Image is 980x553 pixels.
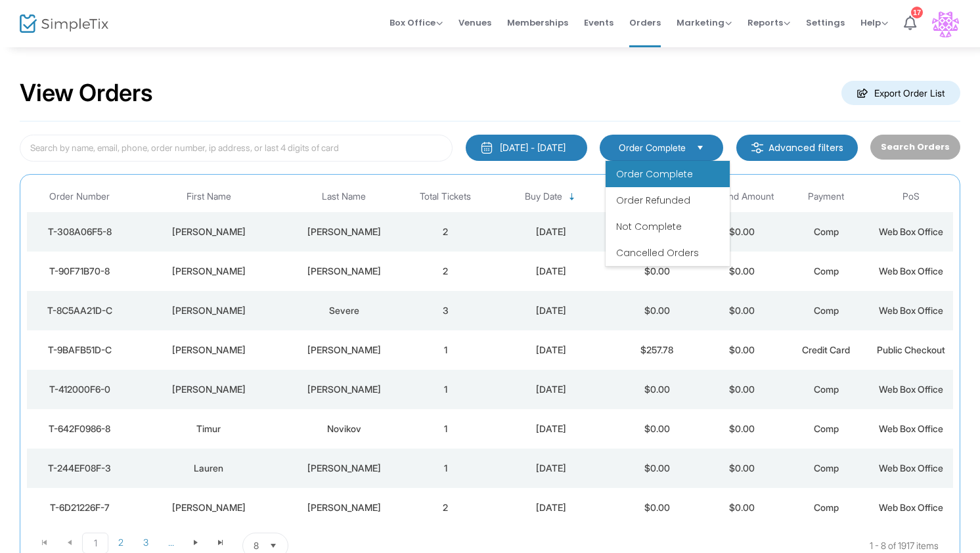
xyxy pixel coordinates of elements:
span: Venues [458,6,491,39]
span: Web Box Office [879,384,943,395]
div: Severe [288,304,400,317]
td: 3 [403,291,488,330]
td: $0.00 [615,370,700,409]
span: Reports [747,16,790,29]
span: Comp [814,305,839,316]
div: Friedman [288,225,400,238]
span: Public Checkout [877,344,945,355]
td: 1 [403,330,488,370]
td: $0.00 [700,212,784,252]
span: Go to the next page [190,537,201,548]
td: $0.00 [615,291,700,330]
h2: View Orders [20,79,153,108]
span: Go to the last page [215,537,226,548]
div: 17 [911,7,923,18]
span: Comp [814,384,839,395]
div: T-244EF08F-3 [30,462,129,475]
div: 9/12/2025 [491,501,612,514]
td: $0.00 [700,409,784,449]
span: Marketing [677,16,732,29]
span: Comp [814,502,839,513]
div: T-6D21226F-7 [30,501,129,514]
td: $0.00 [615,449,700,488]
span: Web Box Office [879,305,943,316]
m-button: Advanced filters [736,135,858,161]
div: Bogart [288,462,400,475]
div: Timur [136,422,282,435]
span: Order Complete [619,141,686,154]
span: Page 3 [133,533,158,552]
td: 2 [403,212,488,252]
span: Buy Date [525,191,562,202]
div: Ronald [136,343,282,357]
div: T-90F71B70-8 [30,265,129,278]
td: 2 [403,252,488,291]
span: Web Box Office [879,502,943,513]
span: Help [860,16,888,29]
div: Holly [136,501,282,514]
div: T-308A06F5-8 [30,225,129,238]
span: Web Box Office [879,265,943,276]
td: $0.00 [615,409,700,449]
div: T-412000F6-0 [30,383,129,396]
div: Goldberg [288,343,400,357]
span: Not Complete [616,220,682,233]
td: 1 [403,409,488,449]
img: monthly [480,141,493,154]
td: $0.00 [700,330,784,370]
span: Cancelled Orders [616,246,699,259]
td: $0.00 [615,252,700,291]
span: Web Box Office [879,423,943,434]
div: T-8C5AA21D-C [30,304,129,317]
span: Credit Card [802,344,850,355]
span: Go to the last page [208,533,233,552]
span: Sortable [567,192,577,202]
div: Joseph [136,383,282,396]
div: 9/13/2025 [491,343,612,357]
td: 1 [403,449,488,488]
span: Last Name [322,191,366,202]
span: Box Office [390,16,443,29]
div: Perry [288,383,400,396]
td: $0.00 [700,252,784,291]
td: $0.00 [700,370,784,409]
span: Comp [814,265,839,276]
div: T-9BAFB51D-C [30,343,129,357]
th: Total Tickets [403,181,488,212]
span: 8 [254,539,259,552]
div: Amanda [136,265,282,278]
span: Payment [808,191,844,202]
span: Web Box Office [879,462,943,474]
span: Go to the next page [183,533,208,552]
td: $0.00 [615,488,700,527]
div: Loomis [288,501,400,514]
div: 9/12/2025 [491,383,612,396]
span: Orders [629,6,661,39]
span: Comp [814,462,839,474]
span: Order Refunded [616,194,690,207]
span: Page 4 [158,533,183,552]
m-button: Export Order List [841,81,960,105]
td: $0.00 [700,291,784,330]
span: Web Box Office [879,226,943,237]
div: 9/15/2025 [491,265,612,278]
td: 1 [403,370,488,409]
span: First Name [187,191,231,202]
div: T-642F0986-8 [30,422,129,435]
td: $0.00 [700,449,784,488]
td: 2 [403,488,488,527]
td: $257.78 [615,330,700,370]
div: Jessica [136,225,282,238]
input: Search by name, email, phone, order number, ip address, or last 4 digits of card [20,135,453,162]
div: Stacey [136,304,282,317]
button: [DATE] - [DATE] [466,135,587,161]
span: Order Complete [616,167,693,181]
button: Select [691,141,709,155]
div: Levin [288,265,400,278]
span: Comp [814,226,839,237]
div: 9/15/2025 [491,225,612,238]
span: Memberships [507,6,568,39]
div: Novikov [288,422,400,435]
img: filter [751,141,764,154]
div: Lauren [136,462,282,475]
